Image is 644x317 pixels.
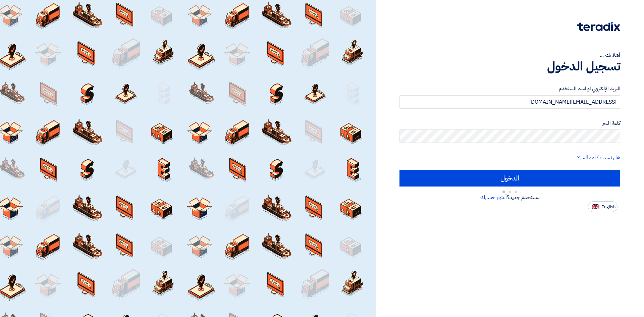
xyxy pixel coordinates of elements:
span: English [601,205,615,209]
button: English [588,201,618,212]
img: en-US.png [592,204,599,209]
input: أدخل بريد العمل الإلكتروني او اسم المستخدم الخاص بك ... [399,95,620,109]
label: كلمة السر [399,119,620,127]
label: البريد الإلكتروني او اسم المستخدم [399,85,620,93]
img: Teradix logo [577,22,620,31]
h1: تسجيل الدخول [399,59,620,74]
div: أهلا بك ... [399,51,620,59]
a: أنشئ حسابك [480,193,507,201]
div: مستخدم جديد؟ [399,193,620,201]
input: الدخول [399,170,620,187]
a: هل نسيت كلمة السر؟ [577,154,620,162]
